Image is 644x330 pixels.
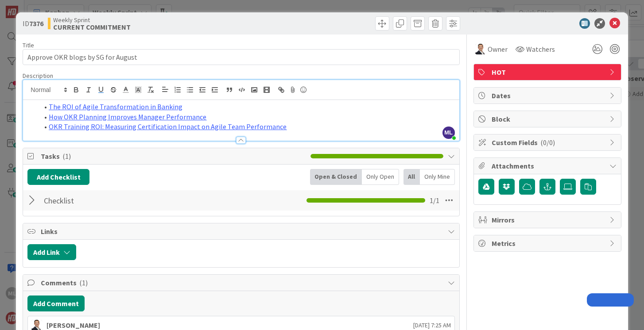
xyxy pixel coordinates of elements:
[27,295,85,311] button: Add Comment
[62,152,71,161] span: ( 1 )
[23,41,34,49] label: Title
[362,169,399,185] div: Only Open
[420,169,455,185] div: Only Mine
[49,112,206,121] a: How OKR Planning Improves Manager Performance
[492,137,605,148] span: Custom Fields
[41,226,443,237] span: Links
[492,114,605,124] span: Block
[41,151,306,161] span: Tasks
[49,102,182,111] a: The ROI of Agile Transformation in Banking
[403,169,420,185] div: All
[540,138,555,147] span: ( 0/0 )
[488,44,508,54] span: Owner
[49,122,287,131] a: OKR Training ROI: Measuring Certification Impact on Agile Team Performance
[27,169,89,185] button: Add Checklist
[475,44,486,54] img: SL
[430,195,439,206] span: 1 / 1
[29,19,43,28] b: 7376
[442,127,455,139] span: ML
[310,169,362,185] div: Open & Closed
[492,215,605,225] span: Mirrors
[526,44,555,54] span: Watchers
[413,321,451,330] span: [DATE] 7:25 AM
[41,277,443,288] span: Comments
[23,72,53,80] span: Description
[53,23,131,31] b: CURRENT COMMITMENT
[492,67,605,77] span: HOT
[27,244,76,260] button: Add Link
[492,238,605,249] span: Metrics
[23,49,459,65] input: type card name here...
[53,16,131,23] span: Weekly Sprint
[79,278,88,287] span: ( 1 )
[492,90,605,101] span: Dates
[41,192,225,208] input: Add Checklist...
[23,18,43,29] span: ID
[492,161,605,171] span: Attachments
